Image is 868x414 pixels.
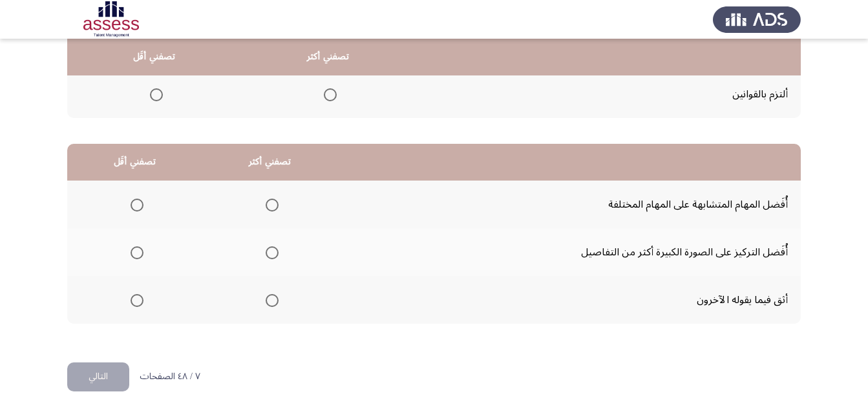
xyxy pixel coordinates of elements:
th: تصفني أقَل [67,144,202,181]
th: تصفني أكثر [241,39,415,75]
td: أُفَضل التركيز على الصورة الكبيرة أكثر من التفاصيل [337,228,801,276]
td: أُفَضل المهام المتشابهة على المهام المختلفة [337,181,801,228]
th: تصفني أكثر [202,144,337,181]
p: ٧ / ٤٨ الصفحات [140,371,200,382]
mat-radio-group: Select an option [260,241,279,263]
button: check the missing [67,362,129,391]
td: ألتزم بالقوانين [415,70,801,118]
mat-radio-group: Select an option [125,241,143,263]
mat-radio-group: Select an option [319,83,337,105]
td: أثق فيما يقوله الآخرون [337,276,801,324]
mat-radio-group: Select an option [145,83,163,105]
mat-radio-group: Select an option [125,289,143,311]
img: Assess Talent Management logo [713,1,801,37]
mat-radio-group: Select an option [260,193,279,215]
mat-radio-group: Select an option [125,193,143,215]
th: تصفني أقَل [67,39,241,75]
mat-radio-group: Select an option [260,289,279,311]
img: Assessment logo of OCM R1 ASSESS [67,1,155,37]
